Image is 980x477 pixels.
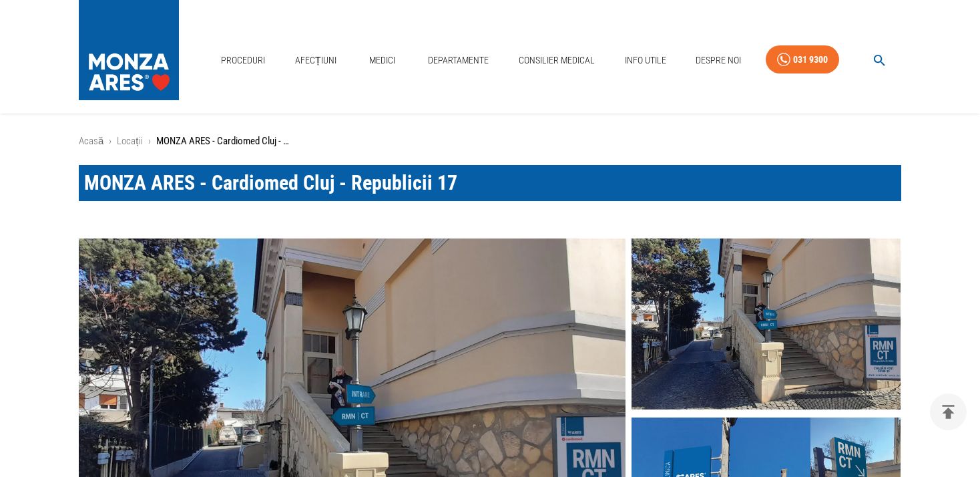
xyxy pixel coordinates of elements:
a: Info Utile [620,47,672,74]
a: Despre Noi [690,47,746,74]
nav: breadcrumb [79,134,901,149]
li: › [109,134,111,149]
a: Afecțiuni [290,47,342,74]
img: Intrare Cardiomed Cluj din strada Republicii Nr. 17 [632,238,901,410]
a: Locații [117,135,142,147]
a: Medici [360,47,403,74]
a: 031 9300 [766,45,839,74]
a: Proceduri [216,47,270,74]
button: delete [930,393,967,430]
a: Acasă [79,135,103,147]
a: Consilier Medical [513,47,600,74]
div: 031 9300 [793,51,828,68]
span: MONZA ARES - Cardiomed Cluj - Republicii 17 [84,171,457,194]
a: Departamente [423,47,494,74]
li: › [148,134,151,149]
p: MONZA ARES - Cardiomed Cluj - Republicii 17 [156,134,290,149]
